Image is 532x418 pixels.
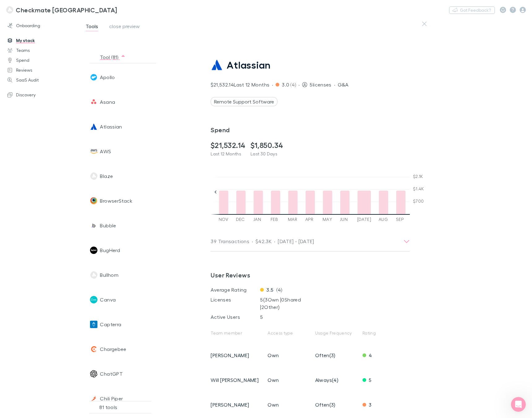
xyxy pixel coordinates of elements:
span: $700 [413,199,424,204]
span: Capterra [100,312,121,337]
p: [DATE] - [DATE] [278,238,314,245]
span: Bullhorn [100,263,118,287]
h3: Checkmate [GEOGRAPHIC_DATA] [16,6,117,14]
span: Aug [379,217,388,222]
div: · [274,238,275,245]
span: Tools [86,23,98,31]
span: Nov [219,217,229,222]
img: BrowserStack's Logo [90,197,97,205]
img: Bubble's Logo [90,222,97,229]
span: 5 [363,377,371,383]
h3: Spend [211,126,410,133]
th: Rating [363,323,410,343]
span: Apr [305,217,315,222]
span: Jan [253,217,263,222]
button: Got Feedback? [449,6,495,14]
img: Canva's Logo [90,296,97,303]
div: · [334,81,335,88]
p: Licenses [211,296,260,311]
p: 5 licenses [310,81,331,88]
img: Capterra's Logo [90,321,97,328]
td: Will [PERSON_NAME] [211,368,268,392]
img: BugHerd's Logo [90,247,97,254]
img: ChatGPT's Logo [90,370,97,378]
span: Chargebee [100,337,126,361]
span: [DATE] [357,217,371,222]
a: Onboarding [1,21,82,31]
td: Often ( 3 ) [315,392,363,417]
span: AWS [100,139,111,164]
p: 5 ( 3 Own | 0 Shared | 2 Other) [260,296,310,311]
span: 4 [363,352,372,358]
div: Remote Support Software [211,97,277,106]
span: ( 4 ) [290,81,296,88]
p: 39 Transactions [211,238,249,245]
h2: $21,532.14 [211,141,246,150]
td: Own [268,392,315,417]
span: Chili Piper [100,386,123,411]
th: Usage Frequency [315,323,363,343]
a: Teams [1,45,82,55]
span: Mar [288,217,298,222]
a: Discovery [1,90,82,100]
span: Jun [340,217,350,222]
div: · [252,238,253,245]
a: SaaS Audit [1,75,82,85]
img: Bullhorn's Logo [90,271,97,279]
h3: User Reviews [211,271,410,279]
td: Often ( 3 ) [315,343,363,368]
p: G&A [338,81,349,88]
span: Last 12 Months [211,151,241,156]
span: Canva [100,287,116,312]
span: ChatGPT [100,361,123,386]
div: · [272,81,273,88]
span: BugHerd [100,238,120,263]
p: Average Rating [211,286,260,293]
td: Always ( 4 ) [315,368,363,392]
span: 3.5 [260,286,273,293]
button: Tool (81) [100,51,126,63]
td: [PERSON_NAME] [211,392,268,417]
a: Spend [1,55,82,65]
span: close preview [109,23,140,31]
span: Asana [100,90,115,114]
img: Asana's Logo [90,98,97,106]
span: BrowserStack [100,188,132,213]
h2: $1,850.34 [251,141,283,150]
span: Atlassian [100,114,122,139]
span: May [323,217,332,222]
img: Blaze's Logo [90,172,97,180]
th: Access type [268,323,315,343]
span: Sep [396,217,406,222]
img: Amazon Web Services's Logo [90,148,97,155]
span: Atlassian [227,59,271,71]
td: Own [268,343,315,368]
iframe: Intercom live chat [511,397,526,412]
th: Team member [211,323,268,343]
div: 39 Transactions·$42.3K·[DATE] - [DATE] [206,231,415,251]
p: 5 [260,313,310,321]
img: Chili Piper's Logo [90,395,97,402]
img: Chargebee's Logo [90,345,97,353]
img: Checkmate New Zealand's Logo [6,6,13,14]
span: Apollo [100,65,115,90]
img: Atlassian's Logo [90,123,97,130]
span: Bubble [100,213,116,238]
span: $1.4K [413,186,424,191]
span: Last 30 Days [251,151,277,156]
span: 3.0 [282,81,290,88]
div: ( 4 ) [211,286,410,293]
img: Atlassian's Logo [211,59,223,71]
p: $21,532.14 Last 12 Months [211,81,269,88]
span: Feb [271,217,281,222]
a: Checkmate [GEOGRAPHIC_DATA] [2,2,121,17]
a: Atlassian [211,59,410,71]
td: Own [268,368,315,392]
div: · [298,81,300,88]
div: 81 tools [89,401,151,413]
a: Reviews [1,65,82,75]
img: Apollo's Logo [90,74,97,81]
td: [PERSON_NAME] [211,343,268,368]
a: My stack [1,36,82,45]
p: Active Users [211,313,260,321]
